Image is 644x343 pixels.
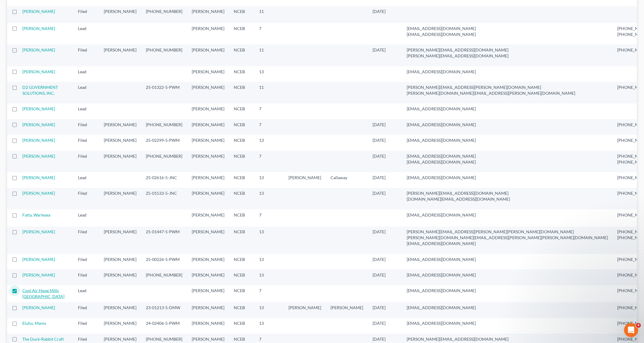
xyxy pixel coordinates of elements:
[5,153,96,189] div: Hi [PERSON_NAME]! I am reporting this to our dev team as we should be populating that client port...
[407,190,608,202] pre: [PERSON_NAME][EMAIL_ADDRESS][DOMAIN_NAME] [DOMAIN_NAME][EMAIL_ADDRESS][DOMAIN_NAME]
[624,323,638,337] iframe: Intercom live chat
[141,135,187,150] td: 25-02299-5-PWM
[73,151,99,172] td: Filed
[368,119,402,135] td: [DATE]
[22,69,55,74] a: [PERSON_NAME]
[407,69,608,75] pre: [EMAIL_ADDRESS][DOMAIN_NAME]
[5,128,96,153] div: Hi [PERSON_NAME]! We are investigating this for you now. I will report back!
[5,180,113,190] textarea: Message…
[22,85,58,96] a: D2 GOVERNMENT SOLUTIONS, INC.
[407,305,608,311] pre: [EMAIL_ADDRESS][DOMAIN_NAME]
[407,153,608,165] pre: [EMAIL_ADDRESS][DOMAIN_NAME] [EMAIL_ADDRESS][DOMAIN_NAME]
[99,302,141,318] td: [PERSON_NAME]
[25,116,100,121] div: joined the conversation
[254,104,284,119] td: 7
[187,227,229,254] td: [PERSON_NAME]
[18,42,113,58] div: All Cases View
[18,74,113,95] div: Download & Print Forms/Schedules
[17,3,26,13] img: Profile image for Operator
[5,153,113,199] div: Lindsey says…
[229,188,254,209] td: NCEB
[229,254,254,269] td: NCEB
[5,128,113,153] div: Lindsey says…
[141,227,187,254] td: 25-01447-5-PWM
[407,320,608,326] pre: [EMAIL_ADDRESS][DOMAIN_NAME]
[254,254,284,269] td: 13
[73,285,99,302] td: Lead
[407,106,608,112] pre: [EMAIL_ADDRESS][DOMAIN_NAME]
[99,6,141,23] td: [PERSON_NAME]
[25,116,58,121] b: [PERSON_NAME]
[187,82,229,103] td: [PERSON_NAME]
[101,190,110,200] button: Send a message…
[141,151,187,172] td: [PHONE_NUMBER]
[22,26,55,31] a: [PERSON_NAME]
[5,23,113,42] div: Operator says…
[141,6,187,23] td: [PHONE_NUMBER]
[407,212,608,218] pre: [EMAIL_ADDRESS][DOMAIN_NAME]
[284,302,326,318] td: [PERSON_NAME]
[407,137,608,143] pre: [EMAIL_ADDRESS][DOMAIN_NAME]
[254,269,284,285] td: 13
[229,318,254,334] td: NCEB
[326,302,368,318] td: [PERSON_NAME]
[99,254,141,269] td: [PERSON_NAME]
[187,119,229,135] td: [PERSON_NAME]
[22,212,50,217] a: Fatta, Warlesea
[407,272,608,278] pre: [EMAIL_ADDRESS][DOMAIN_NAME]
[407,26,608,37] pre: [EMAIL_ADDRESS][DOMAIN_NAME] [EMAIL_ADDRESS][DOMAIN_NAME]
[73,254,99,269] td: Filed
[24,48,58,52] strong: All Cases View
[22,47,55,52] a: [PERSON_NAME]
[407,84,608,96] pre: [PERSON_NAME][EMAIL_ADDRESS][PERSON_NAME][DOMAIN_NAME] [PERSON_NAME][DOMAIN_NAME][EMAIL_ADDRESS][...
[229,269,254,285] td: NCEB
[187,209,229,226] td: [PERSON_NAME]
[22,257,55,262] a: [PERSON_NAME]
[18,95,113,110] a: More in the Help Center
[73,66,99,82] td: Lead
[254,151,284,172] td: 7
[73,23,99,44] td: Lead
[254,318,284,334] td: 13
[73,44,99,66] td: Filed
[22,175,55,180] a: [PERSON_NAME]
[5,42,113,115] div: Operator says…
[22,272,55,277] a: [PERSON_NAME]
[254,209,284,226] td: 7
[41,100,96,105] span: More in the Help Center
[99,135,141,150] td: [PERSON_NAME]
[73,82,99,103] td: Lead
[254,227,284,254] td: 13
[99,151,141,172] td: [PERSON_NAME]
[229,6,254,23] td: NCEB
[254,23,284,44] td: 7
[103,2,114,13] div: Close
[73,135,99,150] td: Filed
[229,209,254,226] td: NCEB
[407,175,608,181] pre: [EMAIL_ADDRESS][DOMAIN_NAME]
[284,172,326,188] td: [PERSON_NAME]
[73,104,99,119] td: Lead
[254,172,284,188] td: 13
[99,318,141,334] td: [PERSON_NAME]
[326,172,368,188] td: Callaway
[141,254,187,269] td: 25-00226-5-PWM
[22,138,55,143] a: [PERSON_NAME]
[4,2,15,14] button: go back
[187,172,229,188] td: [PERSON_NAME]
[141,318,187,334] td: 24-02406-5-PWM
[22,122,55,127] a: [PERSON_NAME]
[229,44,254,66] td: NCEB
[22,305,55,310] a: [PERSON_NAME]
[22,154,55,159] a: [PERSON_NAME]
[229,302,254,318] td: NCEB
[24,79,65,90] strong: Download & Print Forms/Schedules
[18,116,24,121] img: Profile image for Lindsey
[254,82,284,103] td: 11
[368,172,402,188] td: [DATE]
[19,193,23,197] button: Gif picker
[254,188,284,209] td: 13
[368,227,402,254] td: [DATE]
[407,229,608,247] pre: [PERSON_NAME][EMAIL_ADDRESS][PERSON_NAME][PERSON_NAME][DOMAIN_NAME] [PERSON_NAME][DOMAIN_NAME][EM...
[187,66,229,82] td: [PERSON_NAME]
